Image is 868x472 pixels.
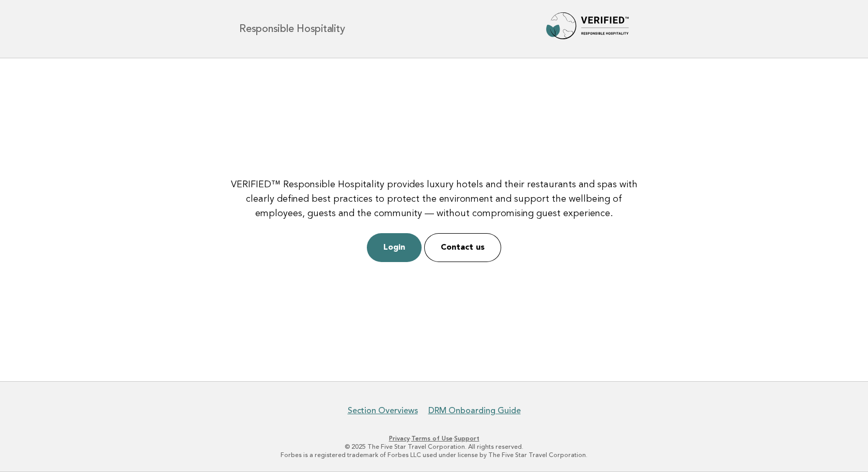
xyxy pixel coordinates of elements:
a: Contact us [424,233,501,262]
p: VERIFIED™ Responsible Hospitality provides luxury hotels and their restaurants and spas with clea... [229,177,639,221]
a: Support [454,435,479,442]
a: DRM Onboarding Guide [428,405,521,416]
h1: Responsible Hospitality [239,24,345,34]
a: Login [367,233,422,262]
p: · · [118,434,750,443]
p: Forbes is a registered trademark of Forbes LLC used under license by The Five Star Travel Corpora... [118,451,750,459]
img: Forbes Travel Guide [546,12,629,45]
a: Privacy [389,435,410,442]
a: Terms of Use [411,435,453,442]
a: Section Overviews [348,405,418,416]
p: © 2025 The Five Star Travel Corporation. All rights reserved. [118,443,750,451]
